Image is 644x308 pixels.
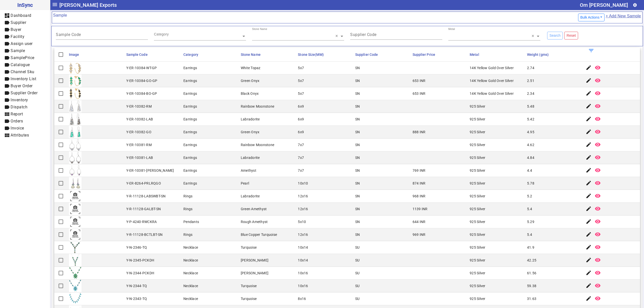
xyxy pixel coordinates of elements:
mat-icon: remove_red_eye [595,90,601,96]
img: 5c2b211f-6f96-4fe0-8543-6927345fe3c3 [69,87,82,100]
div: 925 Silver [470,271,486,276]
mat-icon: label [4,69,10,75]
mat-icon: menu [52,2,58,8]
div: SU [355,258,360,263]
div: Turquoise [241,245,257,250]
div: 925 Silver [470,219,486,224]
div: 6x9 [298,104,304,109]
mat-icon: settings [633,3,637,7]
mat-icon: remove_red_eye [595,270,601,276]
div: 5.29 [527,219,534,224]
div: 10x16 [298,271,308,276]
div: 5x10 [298,219,306,224]
mat-icon: remove_red_eye [595,167,601,173]
div: Y-ER-10384-WT-GP [126,65,157,70]
mat-icon: label [4,55,10,61]
img: 46fad302-c46c-4321-a48e-a5a0dd7cde31 [69,164,82,177]
div: 5.4 [527,206,532,211]
div: Y-ER-10382-LAB [126,117,153,122]
mat-icon: remove_red_eye [595,206,601,212]
button: Reset [564,32,578,39]
div: Earrings [183,129,197,135]
mat-icon: remove_red_eye [595,231,601,237]
div: 925 Silver [470,117,486,122]
div: 42.25 [527,258,536,263]
div: SN [355,129,360,135]
div: Y-ER-10382-GO [126,129,151,135]
mat-icon: label [4,27,10,33]
div: 925 Silver [470,168,486,173]
div: 7x7 [298,142,304,147]
div: Earrings [183,168,197,173]
mat-icon: edit [586,244,592,250]
div: Rings [183,194,192,199]
span: Assign user [11,41,33,46]
mat-icon: edit [586,270,592,276]
div: 925 Silver [470,129,486,135]
span: Category [183,53,198,57]
span: Clear all [335,34,340,39]
img: 0961d0b6-4115-463f-9d7d-cc4fc3a4a92a [69,254,82,267]
div: Earrings [183,91,197,96]
span: Supplier Order [11,91,37,95]
div: SU [355,271,360,276]
img: comingsoon.png [69,228,82,241]
div: 5.78 [527,181,534,186]
span: Attributes [11,133,29,138]
div: 925 Silver [470,206,486,211]
mat-icon: label [4,48,10,54]
div: Earrings [183,65,197,70]
span: Sample Code [126,53,148,57]
mat-icon: view_module [4,111,10,117]
mat-icon: label [4,41,10,47]
mat-icon: remove_red_eye [595,142,601,148]
div: 4.95 [527,129,534,135]
div: [PERSON_NAME] [241,271,268,276]
mat-icon: label [4,125,10,131]
div: 5x7 [298,78,304,83]
div: SN [355,219,360,224]
span: Catalogue [11,62,30,67]
span: Inventory List [11,76,36,81]
mat-icon: label [4,90,10,96]
div: 769 INR [413,168,426,173]
mat-icon: label [4,104,10,110]
span: Report [11,112,23,116]
div: 5.42 [527,117,534,122]
div: Stone Name [252,27,267,31]
div: Earrings [183,117,197,122]
div: SU [355,245,360,250]
img: be75fe73-d159-4263-96d8-9b723600139c [69,74,82,87]
div: SN [355,194,360,199]
img: 6a568fa2-e3cf-4a61-8524-caf1fabebe15 [69,113,82,125]
a: + Add New Sample [605,13,641,22]
div: SN [355,232,360,237]
span: Weight (gms) [527,53,549,57]
span: Dispatch [11,105,27,109]
div: SU [355,283,360,288]
div: White Topaz [241,65,261,70]
div: 10x14 [298,258,308,263]
mat-icon: remove_red_eye [595,65,601,71]
mat-icon: edit [586,90,592,96]
span: Buyer [11,27,21,32]
div: 5.2 [527,194,532,199]
mat-icon: edit [586,167,592,173]
div: 653 INR [413,91,426,96]
div: SU [355,296,360,301]
img: 1e10cf81-92ac-4325-9994-a599a94a6288 [69,151,82,164]
mat-icon: label [4,97,10,103]
div: SN [355,104,360,109]
div: 925 Silver [470,155,486,160]
mat-icon: edit [586,77,592,83]
div: 61.56 [527,271,536,276]
div: 1139 INR [413,206,428,211]
div: 2.74 [527,65,534,70]
div: Green Amethyst [241,206,267,211]
div: Rainbow Moonstone [241,142,274,147]
mat-icon: remove_red_eye [595,154,601,160]
div: 925 Silver [470,194,486,199]
img: c4adb8e5-6a7c-4f45-91f3-bd82e4bdf606 [69,267,82,279]
div: Turquoise [241,296,257,301]
mat-icon: remove_red_eye [595,295,601,301]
